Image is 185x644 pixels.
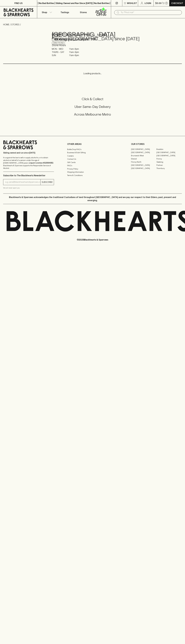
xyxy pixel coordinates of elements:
p: FIND US [14,2,23,5]
p: Wishlist [127,2,137,5]
a: Terms & Conditions [67,174,118,177]
a: Bottle Drop FAQ's [67,148,118,151]
a: Geelong [156,160,182,164]
p: Login [145,2,151,5]
strong: Liquor License #32064953 [29,162,53,164]
button: SUBSCRIBE [41,179,54,185]
input: e.g. jane@blackheartsandsparrows.com.au [5,180,40,184]
a: [GEOGRAPHIC_DATA] [156,151,182,154]
p: $0.00 [155,2,162,5]
a: Thornbury [156,167,182,170]
a: Shipping Information [67,171,118,174]
p: Shop [42,11,47,14]
a: Fitzroy [156,157,182,160]
a: Gift Cards [67,161,118,164]
p: We will never spam you [3,187,54,189]
a: [GEOGRAPHIC_DATA] [131,151,156,154]
p: OTHER AREAS [67,142,118,146]
h5: Uber Same-Day Delivery [3,105,182,109]
a: STORES [11,23,19,26]
a: Privacy Policy [67,167,118,170]
p: Stores [80,11,87,14]
a: Tastings [56,6,74,18]
a: Brunswick West [131,154,156,157]
a: Contact Us [67,158,118,161]
a: Fitzroy North [131,160,156,164]
a: [GEOGRAPHIC_DATA] [131,167,156,170]
a: [GEOGRAPHIC_DATA] [131,164,156,167]
div: Call to action block [3,86,182,131]
p: SUBSCRIBE [42,180,53,184]
button: Shop [37,6,56,18]
input: Try "Pinot noir" [121,10,180,15]
p: Blackhearts & Sparrows acknowledges the traditional Custodians of land throughout [GEOGRAPHIC_DAT... [5,196,180,202]
a: Braddon [156,148,182,151]
a: Prahran [156,164,182,167]
p: 0 [166,2,167,4]
p: Sibling owned and run since [DATE] [3,151,54,154]
p: Tastings [61,11,69,14]
h5: Click & Collect [3,97,182,101]
a: Stores [74,6,93,18]
a: [GEOGRAPHIC_DATA] [156,154,182,157]
a: [GEOGRAPHIC_DATA] [131,148,156,151]
h5: Across Melbourne Metro [3,112,182,117]
a: Careers [67,154,118,157]
a: Elwood [131,157,156,160]
p: Subscribe to The Blackhearts Newsletter [3,174,54,177]
a: FAQ's [67,164,118,167]
p: Checkout [171,2,183,5]
a: HOME [3,23,9,26]
p: It is against the law to sell or supply alcohol to, or to obtain alcohol on behalf of a person un... [3,156,54,169]
p: Loading products... [3,72,182,75]
p: OUR STORES [131,142,182,146]
a: Business & Bulk Gifting [67,151,118,154]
